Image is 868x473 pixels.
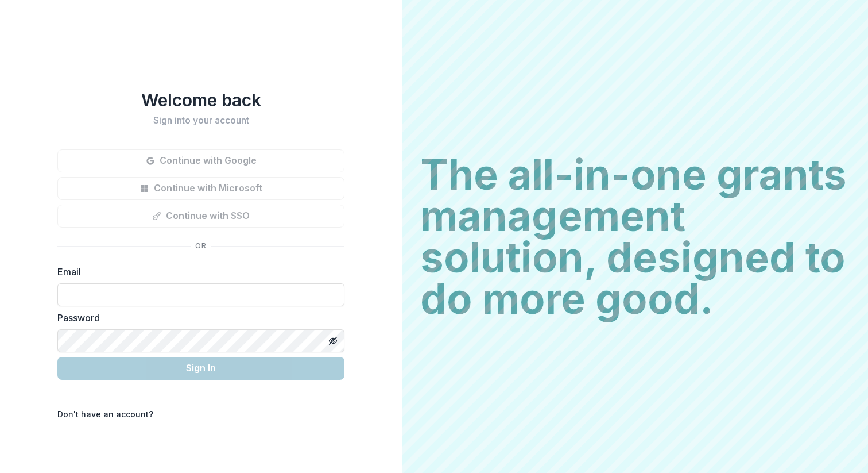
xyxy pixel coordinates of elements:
h2: Sign into your account [57,115,344,126]
h1: Welcome back [57,90,344,110]
button: Sign In [57,357,344,380]
p: Don't have an account? [57,408,153,420]
button: Continue with SSO [57,205,344,228]
button: Toggle password visibility [324,332,342,350]
button: Continue with Microsoft [57,177,344,200]
label: Password [57,311,338,325]
label: Email [57,265,338,279]
button: Continue with Google [57,149,344,172]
